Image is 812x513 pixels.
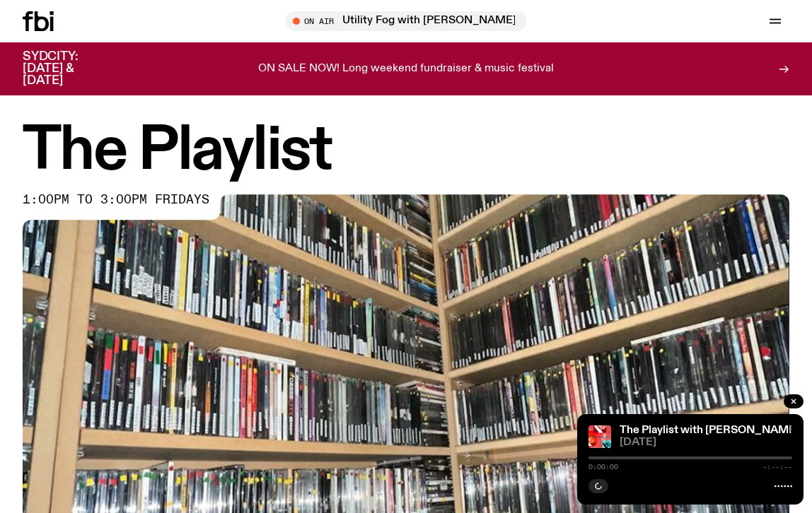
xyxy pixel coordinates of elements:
h3: SYDCITY: [DATE] & [DATE] [23,51,113,87]
h1: The Playlist [23,123,789,180]
span: [DATE] [620,437,792,448]
img: The cover image for this episode of The Playlist, featuring the title of the show as well as the ... [588,425,611,448]
span: 1:00pm to 3:00pm fridays [23,194,209,206]
span: -:--:-- [762,464,792,471]
p: ON SALE NOW! Long weekend fundraiser & music festival [258,63,554,76]
button: On AirUtility Fog with [PERSON_NAME] [286,11,526,31]
span: 0:00:00 [588,464,618,471]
